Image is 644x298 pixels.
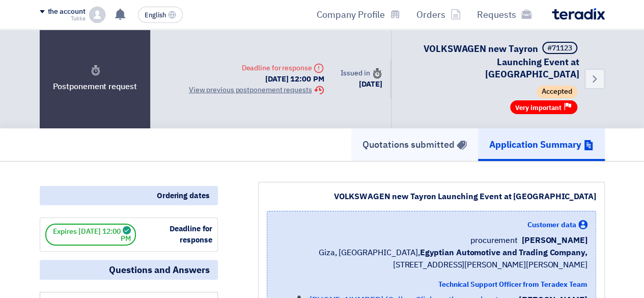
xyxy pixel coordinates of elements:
h5: VOLKSWAGEN new Tayron Launching Event at Azha [404,42,579,80]
a: Quotations submitted [351,128,478,161]
font: View previous postponement requests [189,85,312,95]
font: Very important [515,103,562,113]
font: procurement [470,234,518,247]
font: #71123 [547,43,572,53]
a: Requests [469,3,540,26]
font: Deadline for response [170,223,212,246]
font: Egyptian Automotive and Trading Company, [419,247,587,259]
img: Teradix logo [552,8,605,20]
font: Requests [477,8,516,21]
font: Orders [416,8,445,21]
font: the account [48,6,86,17]
font: Tukka [71,14,86,23]
font: VOLKSWAGEN new Tayron Launching Event at [GEOGRAPHIC_DATA] [334,191,596,203]
button: English [138,7,183,23]
font: Expires [DATE] 12:00 PM [53,226,131,245]
font: Giza, [GEOGRAPHIC_DATA], [STREET_ADDRESS][PERSON_NAME][PERSON_NAME] [319,247,587,271]
font: Questions and Answers [109,263,210,277]
font: Ordering dates [157,190,210,201]
font: [DATE] 12:00 PM [265,73,324,85]
font: VOLKSWAGEN new Tayron Launching Event at [GEOGRAPHIC_DATA] [424,42,579,81]
img: profile_test.png [89,7,105,23]
font: Deadline for response [241,63,312,73]
font: Accepted [542,87,572,97]
font: Quotations submitted [362,138,455,151]
font: Company Profile [317,8,385,21]
font: Postponement request [53,80,137,93]
a: Application Summary [478,128,605,161]
font: Customer data [527,220,576,230]
font: Issued in [340,68,370,78]
font: [DATE] [359,78,382,90]
font: English [145,10,166,20]
font: Application Summary [489,138,581,151]
a: Orders [408,3,469,26]
font: Technical Support Officer from Teradex Team [438,279,587,290]
font: [PERSON_NAME] [522,234,587,247]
